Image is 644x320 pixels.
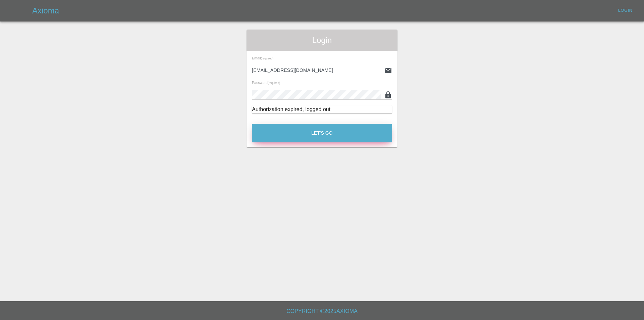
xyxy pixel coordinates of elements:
button: Let's Go [252,124,392,142]
span: Password [252,81,280,85]
small: (required) [261,57,273,60]
span: Email [252,56,273,60]
h5: Axioma [32,5,59,16]
span: Login [252,35,392,46]
div: Authorization expired, logged out [252,105,392,113]
a: Login [614,5,636,16]
small: (required) [268,82,280,85]
h6: Copyright © 2025 Axioma [5,307,639,316]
